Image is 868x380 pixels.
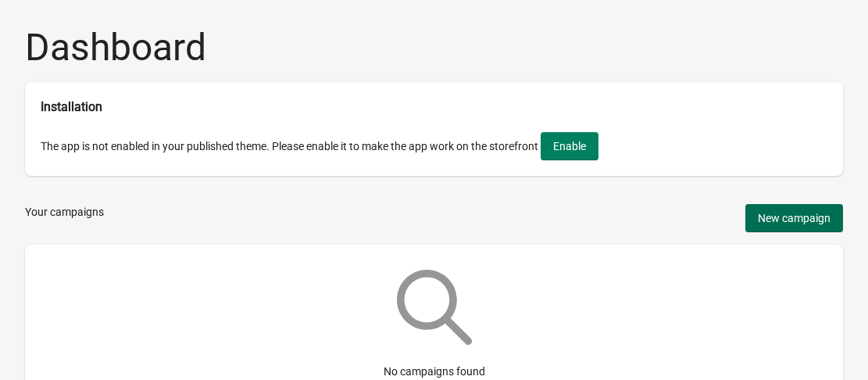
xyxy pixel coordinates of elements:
h2: Installation [41,98,827,117]
div: Your campaigns [25,204,104,232]
button: New campaign [745,204,843,232]
span: Enable [553,140,586,152]
button: Enable [541,132,598,160]
p: The app is not enabled in your published theme. Please enable it to make the app work on the stor... [25,117,843,176]
p: No campaigns found [384,364,485,379]
h1: Dashboard [25,25,843,70]
span: New campaign [758,212,830,224]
